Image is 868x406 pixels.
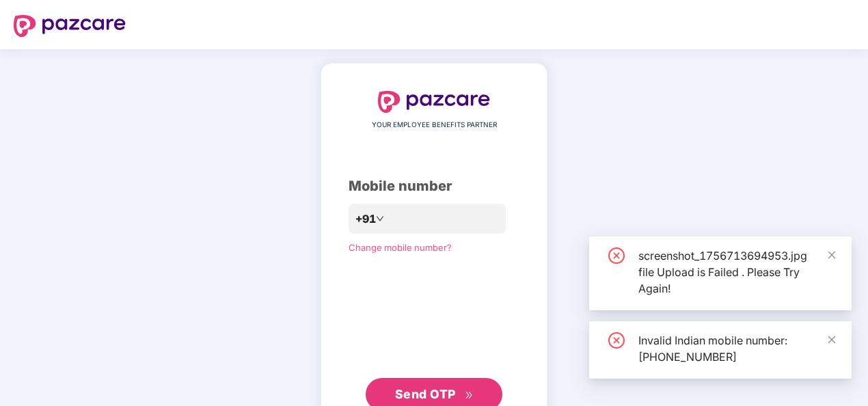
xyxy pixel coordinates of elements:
div: Invalid Indian mobile number: [PHONE_NUMBER] [638,332,835,365]
span: YOUR EMPLOYEE BENEFITS PARTNER [372,120,497,131]
span: close [827,335,837,344]
div: screenshot_1756713694953.jpg file Upload is Failed . Please Try Again! [638,247,835,297]
img: logo [378,91,490,113]
img: logo [14,15,126,37]
span: Send OTP [395,387,456,401]
div: Mobile number [349,176,519,197]
a: Change mobile number? [349,242,452,253]
span: down [376,215,384,223]
span: +91 [355,211,376,228]
span: close-circle [608,247,625,264]
span: close-circle [608,332,625,349]
span: double-right [465,391,474,400]
span: close [827,250,837,260]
